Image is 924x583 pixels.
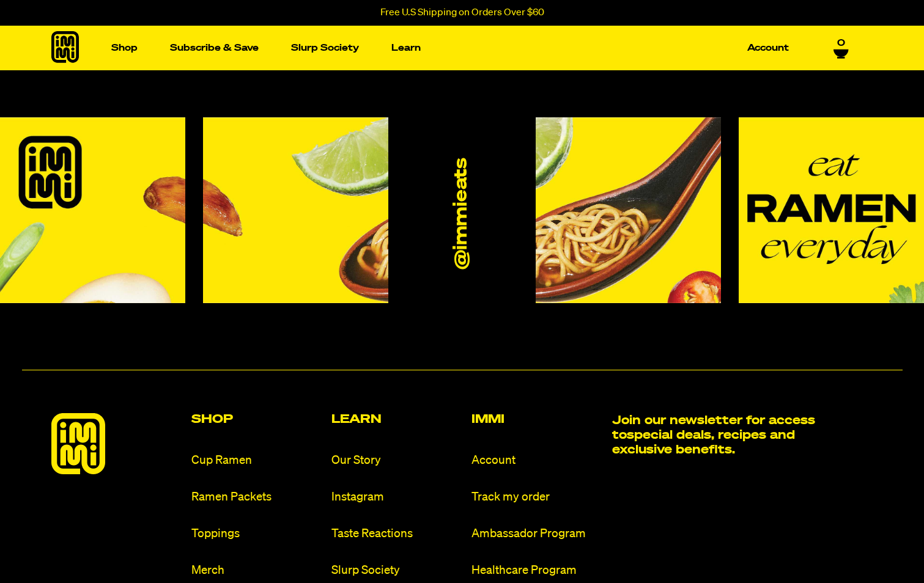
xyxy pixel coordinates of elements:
[286,38,364,57] a: Slurp Society
[612,413,823,457] h2: Join our newsletter for access to special deals, recipes and exclusive benefits.
[742,38,794,57] a: Account
[51,413,105,474] img: immieats
[191,526,322,542] a: Toppings
[386,38,426,57] a: Learn
[331,489,462,505] a: Instagram
[739,117,924,303] img: Instagram
[191,489,322,505] a: Ramen Packets
[203,117,388,303] img: Instagram
[471,526,602,542] a: Ambassador Program
[331,413,462,425] h2: Learn
[331,526,462,542] a: Taste Reactions
[191,562,322,579] a: Merch
[331,562,462,579] a: Slurp Society
[165,38,264,57] a: Subscribe & Save
[471,452,602,469] a: Account
[471,489,602,505] a: Track my order
[833,38,849,59] a: 0
[191,413,322,425] h2: Shop
[191,452,322,469] a: Cup Ramen
[380,7,544,18] p: Free U.S Shipping on Orders Over $60
[106,26,794,70] nav: Main navigation
[106,38,142,57] a: Shop
[451,158,473,269] a: @immieats
[471,413,602,425] h2: Immi
[536,117,721,303] img: Instagram
[471,562,602,579] a: Healthcare Program
[331,452,462,469] a: Our Story
[837,38,845,49] span: 0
